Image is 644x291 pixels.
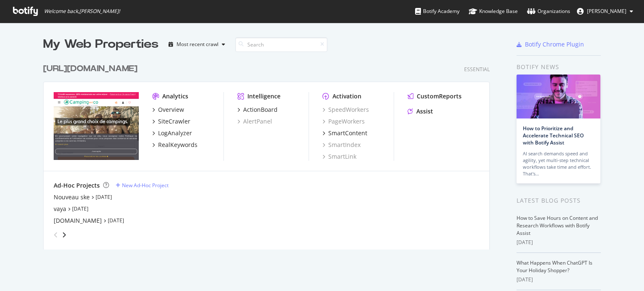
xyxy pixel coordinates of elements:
a: New Ad-Hoc Project [116,182,169,189]
input: Search [235,37,327,52]
div: CustomReports [417,92,462,100]
div: [DATE] [517,239,601,246]
a: [DATE] [96,193,112,201]
a: [DATE] [72,205,88,212]
a: LogAnalyzer [152,129,192,137]
a: What Happens When ChatGPT Is Your Holiday Shopper? [517,259,592,274]
div: Organizations [527,7,570,15]
div: Analytics [162,92,188,100]
a: SpeedWorkers [322,106,369,114]
a: Nouveau ske [54,193,90,201]
a: AlertPanel [237,117,272,126]
a: PageWorkers [322,117,365,126]
div: My Web Properties [43,36,158,53]
a: How to Save Hours on Content and Research Workflows with Botify Assist [517,214,598,237]
div: angle-left [50,228,61,242]
div: angle-right [61,231,67,239]
span: frédéric kinzi [587,8,626,15]
a: SmartContent [322,129,367,137]
button: Most recent crawl [165,38,229,51]
a: [DATE] [108,217,124,224]
div: Overview [158,106,184,114]
a: Overview [152,106,184,114]
div: New Ad-Hoc Project [122,182,169,189]
img: How to Prioritize and Accelerate Technical SEO with Botify Assist [517,75,600,118]
a: CustomReports [408,92,462,100]
button: [PERSON_NAME] [570,5,640,18]
div: Latest Blog Posts [517,196,601,205]
a: How to Prioritize and Accelerate Technical SEO with Botify Assist [523,125,584,146]
div: Intelligence [247,92,280,100]
span: Welcome back, [PERSON_NAME] ! [44,8,120,15]
div: Botify Chrome Plugin [525,40,584,49]
div: ActionBoard [243,106,278,114]
div: [DATE] [517,276,601,283]
div: [URL][DOMAIN_NAME] [43,63,138,75]
a: [URL][DOMAIN_NAME] [43,63,141,75]
div: RealKeywords [158,141,197,149]
div: Most recent crawl [177,42,218,47]
a: SiteCrawler [152,117,190,126]
a: Assist [408,107,433,116]
div: Botify news [517,62,601,72]
div: Ad-Hoc Projects [54,181,100,190]
a: Botify Chrome Plugin [517,40,584,49]
div: Essential [464,66,490,73]
div: Assist [416,107,433,116]
div: grid [43,53,496,250]
a: ActionBoard [237,106,278,114]
img: fr.camping-and-co.com [54,92,139,160]
a: SmartIndex [322,141,361,149]
a: vaya [54,205,66,213]
a: SmartLink [322,152,356,161]
a: RealKeywords [152,141,197,149]
div: LogAnalyzer [158,129,192,137]
a: [DOMAIN_NAME] [54,216,102,225]
div: Activation [332,92,361,100]
div: Botify Academy [415,7,460,15]
div: SmartContent [328,129,367,137]
div: AI search demands speed and agility, yet multi-step technical workflows take time and effort. Tha... [523,150,594,177]
div: SiteCrawler [158,117,190,126]
div: Knowledge Base [469,7,518,15]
